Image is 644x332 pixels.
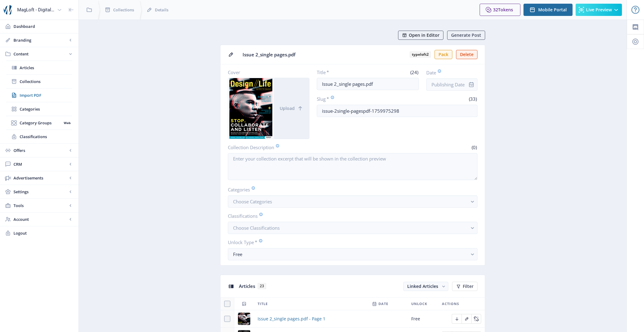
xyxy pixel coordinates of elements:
button: Mobile Portal [523,4,573,16]
span: Live Preview [586,7,612,12]
input: Publishing Date [426,78,477,91]
input: Type Collection Title ... [317,78,419,90]
span: Issue 2_single pages.pdf [243,51,405,58]
a: Import PDF [6,89,72,102]
span: Branding [13,37,67,43]
button: Filter [452,282,477,291]
a: Articles [6,61,72,74]
button: Delete [456,50,477,59]
span: Open in Editor [409,33,439,38]
nb-badge: Web [62,120,72,126]
input: this-is-how-a-slug-looks-like [317,105,478,117]
button: Upload [274,78,309,139]
span: Content [13,51,67,57]
img: properties.app_icon.png [4,5,13,15]
a: Categories [6,102,72,116]
span: Collections [113,7,134,13]
span: Import PDF [20,92,72,98]
button: Free [228,248,477,260]
label: Categories [228,186,473,193]
span: Categories [20,106,72,112]
label: Unlock Type [228,239,473,246]
span: Unlock [411,300,427,307]
button: Live Preview [576,4,622,16]
button: 32Tokens [480,4,520,16]
a: Category GroupsWeb [6,116,72,130]
nb-icon: info [468,81,474,88]
span: Dashboard [13,23,74,29]
span: Actions [442,300,459,307]
span: Logout [13,230,74,236]
span: Offers [13,147,67,153]
span: Classifications [20,134,72,140]
label: Cover [228,69,305,75]
span: (24) [409,69,419,75]
a: Classifications [6,130,72,143]
label: Slug [317,96,395,102]
span: CRM [13,161,67,167]
span: Choose Categories [233,198,272,205]
span: Articles [239,283,255,289]
span: Upload [280,106,295,111]
button: Generate Post [447,31,485,40]
a: Collections [6,75,72,88]
span: Articles [20,65,72,71]
button: Choose Classifications [228,222,477,234]
td: Free [408,310,438,328]
span: Choose Classifications [233,225,280,231]
span: Details [155,7,168,13]
label: Date [426,69,473,76]
button: Choose Categories [228,195,477,208]
label: Collection Description [228,144,350,151]
div: Free [233,251,467,258]
button: Linked Articles [403,282,448,291]
span: (33) [468,96,477,102]
button: Open in Editor [398,31,443,40]
span: Settings [13,189,67,195]
span: Date [378,300,388,307]
span: Mobile Portal [538,7,567,12]
span: Advertisements [13,175,67,181]
span: Title [258,300,268,307]
span: Linked Articles [407,283,438,289]
span: Account [13,216,67,222]
span: 23 [258,283,266,289]
b: typeloft2 [410,51,431,58]
span: Tokens [498,7,513,13]
span: Collections [20,78,72,85]
span: Filter [463,284,473,289]
label: Classifications [228,213,473,219]
span: Tools [13,202,67,209]
div: MagLoft - Digital Magazine [17,3,55,17]
span: Generate Post [451,33,481,38]
span: (0) [471,144,477,150]
label: Title [317,69,366,75]
span: Category Groups [20,120,62,126]
button: Pack [435,50,452,59]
